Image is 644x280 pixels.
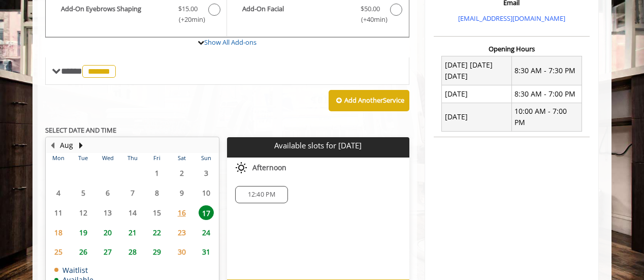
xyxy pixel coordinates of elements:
[173,14,203,25] span: (+20min )
[145,223,169,242] td: Select day22
[242,4,350,25] b: Add-On Facial
[204,38,256,47] a: Show All Add-ons
[149,225,165,240] span: 22
[434,45,590,52] h3: Opening Hours
[100,244,115,259] span: 27
[442,56,512,85] td: [DATE] [DATE] [DATE]
[235,162,247,174] img: afternoon slots
[361,4,380,14] span: $50.00
[76,244,91,259] span: 26
[169,242,194,262] td: Select day30
[76,225,91,240] span: 19
[194,153,219,163] th: Sun
[54,266,93,274] td: Waitlist
[51,225,66,240] span: 18
[252,164,286,172] span: Afternoon
[511,56,582,85] td: 8:30 AM - 7:30 PM
[344,96,404,105] b: Add Another Service
[51,244,66,259] span: 25
[120,223,144,242] td: Select day21
[194,223,219,242] td: Select day24
[120,242,144,262] td: Select day28
[511,103,582,132] td: 10:00 AM - 7:00 PM
[48,140,56,151] button: Previous Month
[169,203,194,223] td: Select day16
[194,203,219,223] td: Select day17
[120,153,144,163] th: Thu
[169,153,194,163] th: Sat
[199,205,214,220] span: 17
[149,244,165,259] span: 29
[45,126,116,135] b: SELECT DATE AND TIME
[178,4,198,14] span: $15.00
[145,242,169,262] td: Select day29
[77,140,85,151] button: Next Month
[145,153,169,163] th: Fri
[355,14,385,25] span: (+40min )
[458,14,565,23] a: [EMAIL_ADDRESS][DOMAIN_NAME]
[174,244,189,259] span: 30
[61,4,168,25] b: Add-On Eyebrows Shaping
[95,242,120,262] td: Select day27
[46,242,71,262] td: Select day25
[199,225,214,240] span: 24
[174,225,189,240] span: 23
[46,153,71,163] th: Mon
[248,191,276,199] span: 12:40 PM
[235,186,287,203] div: 12:40 PM
[100,225,115,240] span: 20
[199,244,214,259] span: 31
[125,244,140,259] span: 28
[95,223,120,242] td: Select day20
[95,153,120,163] th: Wed
[511,85,582,103] td: 8:30 AM - 7:00 PM
[125,225,140,240] span: 21
[442,103,512,132] td: [DATE]
[174,205,189,220] span: 16
[231,141,405,150] p: Available slots for [DATE]
[46,223,71,242] td: Select day18
[194,242,219,262] td: Select day31
[71,242,95,262] td: Select day26
[329,90,409,111] button: Add AnotherService
[232,4,403,27] label: Add-On Facial
[442,85,512,103] td: [DATE]
[51,4,221,27] label: Add-On Eyebrows Shaping
[71,223,95,242] td: Select day19
[71,153,95,163] th: Tue
[60,140,73,151] button: Aug
[169,223,194,242] td: Select day23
